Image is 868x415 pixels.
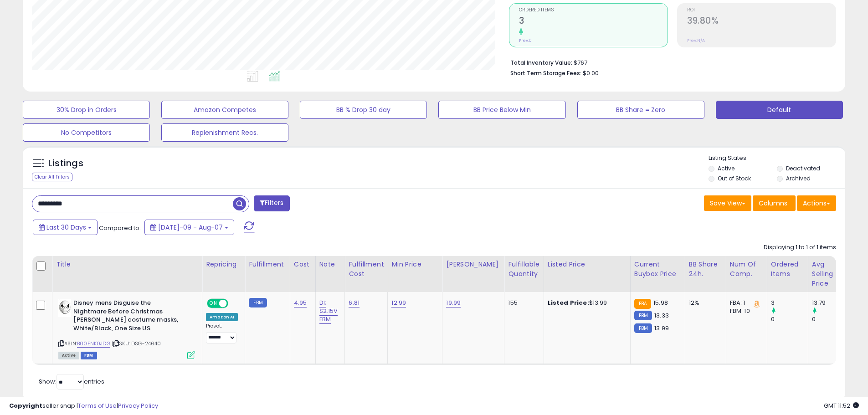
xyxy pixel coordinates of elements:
[548,260,627,269] div: Listed Price
[634,299,651,309] small: FBA
[206,260,241,269] div: Repricing
[349,260,384,279] div: Fulfillment Cost
[161,123,288,142] button: Replenishment Recs.
[730,260,763,279] div: Num of Comp.
[510,59,572,67] b: Total Inventory Value:
[118,401,158,410] a: Privacy Policy
[709,154,845,163] p: Listing States:
[446,260,500,269] div: [PERSON_NAME]
[9,402,158,410] div: seller snap | |
[824,401,859,410] span: 2025-09-8 11:52 GMT
[508,299,536,307] div: 155
[519,8,668,13] span: Ordered Items
[349,298,360,307] a: 6.81
[319,260,341,269] div: Note
[438,101,565,119] button: BB Price Below Min
[687,15,836,28] h2: 39.80%
[704,195,751,211] button: Save View
[730,299,760,307] div: FBA: 1
[634,323,652,333] small: FBM
[73,299,184,335] b: Disney mens Disguise the Nightmare Before Christmas [PERSON_NAME] costume masks, White/Black, One...
[786,164,820,172] label: Deactivated
[158,223,223,232] span: [DATE]-09 - Aug-07
[249,260,286,269] div: Fulfillment
[391,298,406,307] a: 12.99
[319,298,338,324] a: DI; $2.15V FBM
[577,101,704,119] button: BB Share = Zero
[112,340,161,347] span: | SKU: DSG-24640
[519,15,668,28] h2: 3
[786,174,811,182] label: Archived
[56,260,198,269] div: Title
[206,323,238,343] div: Preset:
[689,299,719,307] div: 12%
[161,101,288,119] button: Amazon Competes
[39,377,104,386] span: Show: entries
[689,260,722,279] div: BB Share 24h.
[81,352,97,359] span: FBM
[446,298,461,307] a: 19.99
[753,195,796,211] button: Columns
[519,38,532,43] small: Prev: 0
[771,260,804,279] div: Ordered Items
[58,299,195,358] div: ASIN:
[797,195,836,211] button: Actions
[77,340,110,348] a: B00ENK0JDG
[634,260,681,279] div: Current Buybox Price
[249,298,267,307] small: FBM
[654,311,669,320] span: 13.33
[771,315,808,323] div: 0
[254,195,289,211] button: Filters
[718,164,734,172] label: Active
[294,260,312,269] div: Cost
[23,123,150,142] button: No Competitors
[653,298,668,307] span: 15.98
[391,260,438,269] div: Min Price
[78,401,117,410] a: Terms of Use
[46,223,86,232] span: Last 30 Days
[718,174,751,182] label: Out of Stock
[9,401,42,410] strong: Copyright
[508,260,539,279] div: Fulfillable Quantity
[687,8,836,13] span: ROI
[510,56,829,67] li: $767
[300,101,427,119] button: BB % Drop 30 day
[23,101,150,119] button: 30% Drop in Orders
[294,298,307,307] a: 4.95
[812,315,849,323] div: 0
[99,224,141,232] span: Compared to:
[144,220,234,235] button: [DATE]-09 - Aug-07
[33,220,98,235] button: Last 30 Days
[32,173,72,181] div: Clear All Filters
[730,307,760,315] div: FBM: 10
[58,352,79,359] span: All listings currently available for purchase on Amazon
[716,101,843,119] button: Default
[764,243,836,252] div: Displaying 1 to 1 of 1 items
[654,324,669,333] span: 13.99
[812,299,849,307] div: 13.79
[48,157,83,170] h5: Listings
[759,199,787,208] span: Columns
[812,260,845,288] div: Avg Selling Price
[548,298,589,307] b: Listed Price:
[208,300,219,307] span: ON
[687,38,705,43] small: Prev: N/A
[583,69,599,77] span: $0.00
[206,313,238,321] div: Amazon AI
[227,300,241,307] span: OFF
[634,311,652,320] small: FBM
[771,299,808,307] div: 3
[548,299,623,307] div: $13.99
[58,299,71,317] img: 31r2nh+WFWL._SL40_.jpg
[510,69,581,77] b: Short Term Storage Fees:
